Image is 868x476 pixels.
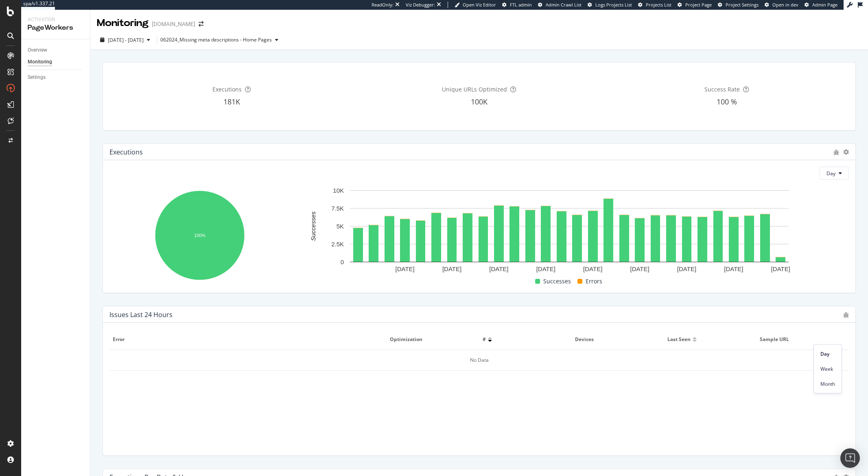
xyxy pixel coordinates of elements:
[109,350,849,371] div: No Data
[812,2,837,8] span: Admin Page
[717,97,737,107] span: 100 %
[588,2,632,8] a: Logs Projects List
[372,2,394,8] div: ReadOnly:
[536,265,555,272] text: [DATE]
[194,233,206,238] text: 100%
[820,380,835,387] span: Month
[833,150,839,155] div: bug
[843,312,849,318] div: bug
[726,2,759,8] span: Project Settings
[28,58,52,66] div: Monitoring
[212,85,242,93] span: Executions
[483,336,486,343] span: #
[463,2,496,8] span: Open Viz Editor
[310,211,317,241] text: Successes
[390,336,474,343] span: Optimization
[667,336,691,343] span: Last seen
[160,37,272,42] div: 062024_Missing meta descriptions - Home Pages
[28,73,46,82] div: Settings
[295,186,844,276] svg: A chart.
[646,2,671,8] span: Projects List
[772,2,798,8] span: Open in dev
[442,85,507,93] span: Unique URLs Optimized
[771,265,790,272] text: [DATE]
[638,2,671,8] a: Projects List
[152,20,195,28] div: [DOMAIN_NAME]
[442,265,461,272] text: [DATE]
[840,448,860,468] div: Open Intercom Messenger
[583,265,602,272] text: [DATE]
[331,241,344,248] text: 2.5K
[28,46,47,54] div: Overview
[678,2,712,8] a: Project Page
[28,58,84,66] a: Monitoring
[109,148,143,156] div: Executions
[28,46,84,54] a: Overview
[546,2,582,8] span: Admin Crawl List
[337,223,344,230] text: 5K
[28,73,84,82] a: Settings
[718,2,759,8] a: Project Settings
[333,187,344,194] text: 10K
[502,2,532,8] a: FTL admin
[97,33,153,46] button: [DATE] - [DATE]
[199,21,203,27] div: arrow-right-arrow-left
[595,2,632,8] span: Logs Projects List
[538,2,582,8] a: Admin Crawl List
[805,2,837,8] a: Admin Page
[543,276,571,286] span: Successes
[510,2,532,8] span: FTL admin
[490,265,509,272] text: [DATE]
[341,259,344,265] text: 0
[28,16,83,23] div: Activation
[765,2,798,8] a: Open in dev
[586,276,602,286] span: Errors
[160,33,282,46] button: 062024_Missing meta descriptions - Home Pages
[97,16,149,30] div: Monitoring
[677,265,696,272] text: [DATE]
[223,97,240,107] span: 181K
[685,2,712,8] span: Project Page
[331,205,344,212] text: 7.5K
[575,336,659,343] span: Devices
[28,23,83,33] div: PageWorkers
[109,186,290,286] svg: A chart.
[820,365,835,372] span: Week
[113,336,381,343] span: Error
[406,2,435,8] div: Viz Debugger:
[630,265,649,272] text: [DATE]
[108,37,144,43] span: [DATE] - [DATE]
[820,350,835,357] span: Day
[724,265,743,272] text: [DATE]
[826,170,835,177] span: Day
[455,2,496,8] a: Open Viz Editor
[760,336,844,343] span: Sample URL
[471,97,488,107] span: 100K
[704,85,740,93] span: Success Rate
[820,167,849,180] button: Day
[396,265,415,272] text: [DATE]
[109,311,173,319] div: Issues Last 24 Hours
